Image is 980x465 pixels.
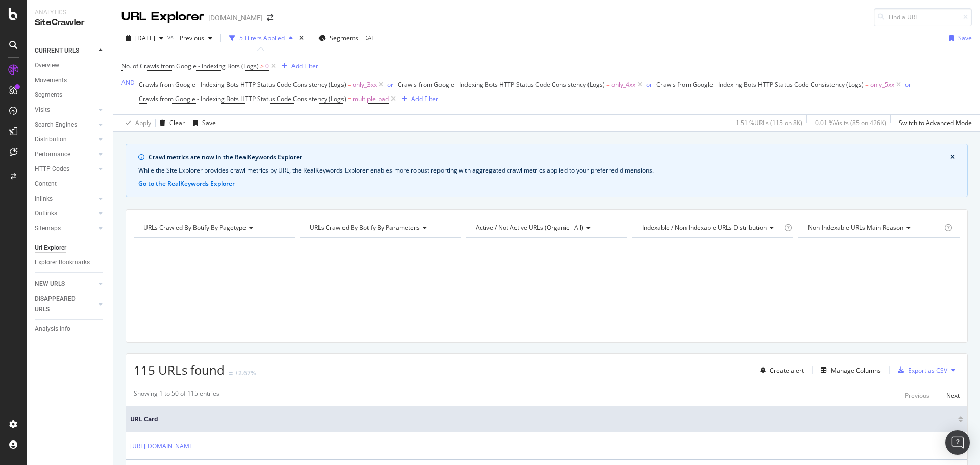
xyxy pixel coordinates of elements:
div: Previous [905,391,929,400]
a: Analysis Info [35,324,106,334]
div: Explorer Bookmarks [35,257,90,268]
div: Apply [135,118,151,127]
div: Crawl metrics are now in the RealKeywords Explorer [149,153,950,162]
span: Crawls from Google - Indexing Bots HTTP Status Code Consistency (Logs) [139,94,346,103]
button: Clear [156,115,185,131]
button: Export as CSV [894,362,947,378]
div: Distribution [35,134,67,145]
a: Movements [35,75,106,86]
span: vs [167,33,176,41]
span: multiple_bad [353,92,389,106]
h4: URLs Crawled By Botify By pagetype [141,219,286,236]
div: times [297,33,306,43]
div: Movements [35,75,67,86]
span: only_4xx [611,78,635,92]
button: Manage Columns [817,364,881,376]
span: 115 URLs found [134,361,225,378]
a: Explorer Bookmarks [35,257,106,268]
button: Go to the RealKeywords Explorer [138,179,235,188]
button: Apply [121,115,151,131]
div: or [387,80,394,89]
div: Save [958,34,972,42]
div: Analytics [35,8,105,17]
img: Equal [229,372,233,375]
span: URLs Crawled By Botify By parameters [310,223,420,232]
span: Crawls from Google - Indexing Bots HTTP Status Code Consistency (Logs) [139,80,346,89]
div: Create alert [770,366,804,375]
a: Performance [35,149,95,160]
h4: Indexable / Non-Indexable URLs Distribution [640,219,782,236]
div: Visits [35,105,50,115]
span: Previous [176,34,204,42]
button: or [905,80,911,89]
button: Create alert [756,362,804,378]
div: 0.01 % Visits ( 85 on 426K ) [815,118,886,127]
a: NEW URLS [35,279,95,289]
div: Search Engines [35,119,77,130]
div: Switch to Advanced Mode [899,118,972,127]
a: Segments [35,90,106,101]
div: Open Intercom Messenger [945,430,970,455]
input: Find a URL [874,8,972,26]
button: Next [946,389,960,401]
span: Non-Indexable URLs Main Reason [808,223,903,232]
span: Crawls from Google - Indexing Bots HTTP Status Code Consistency (Logs) [656,80,864,89]
div: Url Explorer [35,242,66,253]
span: URLs Crawled By Botify By pagetype [143,223,246,232]
span: = [606,80,610,89]
button: or [387,80,394,89]
a: Inlinks [35,193,95,204]
div: arrow-right-arrow-left [267,14,273,21]
button: Add Filter [278,60,318,72]
button: close banner [948,151,958,164]
a: Url Explorer [35,242,106,253]
span: 2025 Oct. 12th [135,34,155,42]
a: DISAPPEARED URLS [35,293,95,315]
a: Distribution [35,134,95,145]
div: Analysis Info [35,324,70,334]
div: SiteCrawler [35,17,105,29]
div: Manage Columns [831,366,881,375]
div: Clear [169,118,185,127]
div: HTTP Codes [35,164,69,175]
a: Visits [35,105,95,115]
button: 5 Filters Applied [225,30,297,46]
div: Sitemaps [35,223,61,234]
span: Indexable / Non-Indexable URLs distribution [642,223,767,232]
div: Outlinks [35,208,57,219]
div: 5 Filters Applied [239,34,285,42]
button: Previous [905,389,929,401]
button: Segments[DATE] [314,30,384,46]
a: Search Engines [35,119,95,130]
button: Save [189,115,216,131]
div: or [905,80,911,89]
div: [DATE] [361,34,380,42]
div: +2.67% [235,369,256,377]
h4: URLs Crawled By Botify By parameters [308,219,452,236]
div: CURRENT URLS [35,45,79,56]
div: NEW URLS [35,279,65,289]
button: or [646,80,652,89]
div: info banner [126,144,968,197]
a: HTTP Codes [35,164,95,175]
div: or [646,80,652,89]
span: only_5xx [870,78,894,92]
div: While the Site Explorer provides crawl metrics by URL, the RealKeywords Explorer enables more rob... [138,166,955,175]
h4: Non-Indexable URLs Main Reason [806,219,942,236]
div: Next [946,391,960,400]
div: AND [121,78,135,87]
button: Switch to Advanced Mode [895,115,972,131]
div: Export as CSV [908,366,947,375]
div: Overview [35,60,59,71]
div: DISAPPEARED URLS [35,293,86,315]
div: Add Filter [291,62,318,70]
button: AND [121,78,135,87]
div: Segments [35,90,62,101]
div: URL Explorer [121,8,204,26]
div: Inlinks [35,193,53,204]
a: [URL][DOMAIN_NAME] [130,441,195,451]
span: > [260,62,264,70]
a: Overview [35,60,106,71]
a: Outlinks [35,208,95,219]
span: No. of Crawls from Google - Indexing Bots (Logs) [121,62,259,70]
